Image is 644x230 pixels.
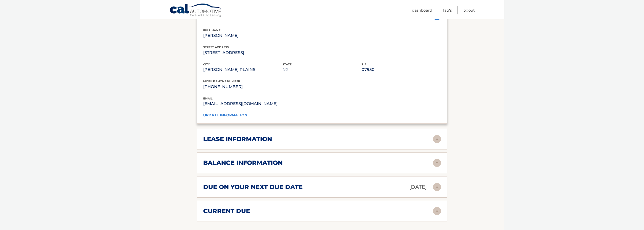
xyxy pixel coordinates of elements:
span: zip [362,63,366,66]
a: Dashboard [412,6,432,14]
a: Cal Automotive [170,3,223,18]
p: [STREET_ADDRESS] [203,49,282,56]
span: city [203,63,210,66]
p: [PERSON_NAME] [203,32,282,39]
img: accordion-rest.svg [433,135,441,143]
h2: balance information [203,159,283,167]
h2: current due [203,207,250,215]
p: [EMAIL_ADDRESS][DOMAIN_NAME] [203,100,322,107]
p: [PERSON_NAME] PLAINS [203,66,282,73]
a: FAQ's [443,6,452,14]
span: email [203,97,213,100]
img: accordion-rest.svg [433,159,441,167]
p: 07950 [362,66,441,73]
span: street address [203,45,229,49]
p: [DATE] [409,183,427,191]
span: full name [203,29,220,32]
span: mobile phone number [203,80,240,83]
a: Logout [463,6,475,14]
h2: lease information [203,135,272,143]
p: NJ [282,66,362,73]
a: update information [203,113,247,117]
p: [PHONE_NUMBER] [203,83,441,90]
span: state [282,63,292,66]
img: accordion-rest.svg [433,183,441,191]
img: accordion-rest.svg [433,207,441,215]
h2: due on your next due date [203,183,303,191]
